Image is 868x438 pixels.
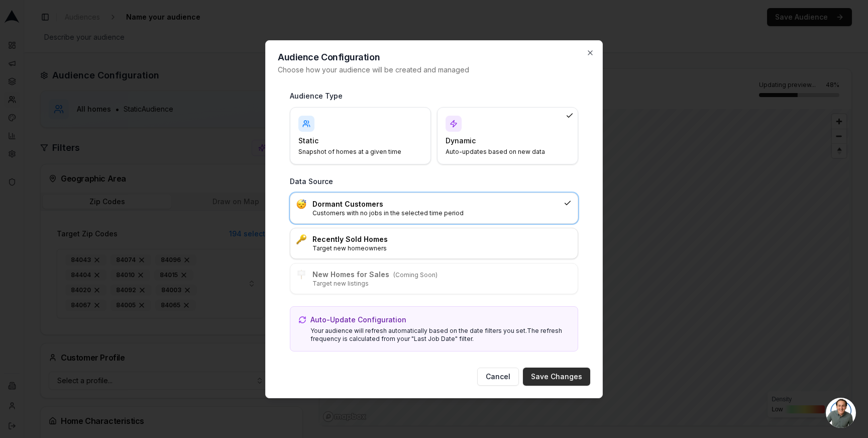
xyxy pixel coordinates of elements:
div: :placard:New Homes for Sales(Coming Soon)Target new listings [290,263,578,294]
h2: Audience Configuration [278,53,590,62]
div: DynamicAuto-updates based on new data [437,107,578,164]
button: Save Changes [523,368,590,386]
h3: Data Source [290,177,578,187]
p: Auto-Update Configuration [310,315,406,325]
p: Target new homeowners [312,244,572,252]
h3: Dormant Customers [312,199,560,209]
span: (Coming Soon) [393,271,438,279]
h3: New Homes for Sales [312,270,572,280]
p: Choose how your audience will be created and managed [278,65,590,75]
p: Target new listings [312,280,572,288]
h4: Dynamic [446,136,558,146]
h4: Static [298,136,410,146]
img: :placard: [296,270,306,280]
h3: Audience Type [290,91,578,101]
p: Auto-updates based on new data [446,148,558,156]
img: :key: [296,234,306,244]
p: Customers with no jobs in the selected time period [312,209,560,217]
button: Cancel [477,368,519,386]
p: Snapshot of homes at a given time [298,148,410,156]
img: :sleeping: [296,199,306,209]
div: StaticSnapshot of homes at a given time [290,107,431,164]
h3: Recently Sold Homes [312,234,572,244]
div: :key:Recently Sold HomesTarget new homeowners [290,228,578,259]
p: Your audience will refresh automatically based on the date filters you set. The refresh frequency... [310,327,570,343]
div: :sleeping:Dormant CustomersCustomers with no jobs in the selected time period [290,193,578,224]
